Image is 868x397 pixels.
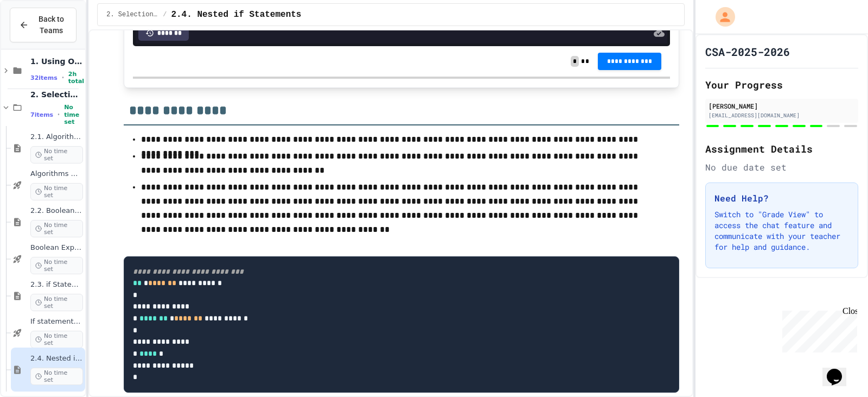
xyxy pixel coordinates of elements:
span: • [58,110,60,119]
span: / [163,10,167,19]
span: 1. Using Objects and Methods [30,56,83,66]
div: No due date set [705,161,858,174]
button: Back to Teams [10,8,76,42]
span: No time set [30,331,83,348]
p: Switch to "Grade View" to access the chat feature and communicate with your teacher for help and ... [714,209,849,253]
iframe: chat widget [778,306,857,352]
h2: Your Progress [705,77,858,92]
span: 2.4. Nested if Statements [30,354,83,363]
div: My Account [704,4,738,29]
span: 2.2. Boolean Expressions [30,206,83,216]
h2: Assignment Details [705,141,858,156]
span: Back to Teams [35,14,67,36]
span: 2. Selection and Iteration [106,10,158,19]
div: Chat with us now!Close [4,4,75,69]
span: No time set [30,368,83,385]
div: [PERSON_NAME] [709,101,855,111]
span: 2.1. Algorithms with Selection and Repetition [30,133,83,142]
span: 32 items [30,74,58,81]
span: No time set [30,220,83,237]
span: If statements and Control Flow - Quiz [30,317,83,326]
span: 2.3. if Statements [30,280,83,289]
span: No time set [30,183,83,200]
span: Algorithms with Selection and Repetition - Topic 2.1 [30,169,83,179]
h1: CSA-2025-2026 [705,44,790,59]
span: Boolean Expressions - Quiz [30,243,83,253]
span: No time set [64,104,83,125]
span: No time set [30,146,83,163]
span: No time set [30,257,83,274]
h3: Need Help? [714,192,849,205]
iframe: chat widget [822,354,857,386]
span: 2. Selection and Iteration [30,90,83,99]
div: [EMAIL_ADDRESS][DOMAIN_NAME] [709,111,855,119]
span: 2.4. Nested if Statements [171,8,301,21]
span: • [62,73,64,82]
span: 7 items [30,111,53,118]
span: No time set [30,294,83,311]
span: 2h total [68,71,84,85]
